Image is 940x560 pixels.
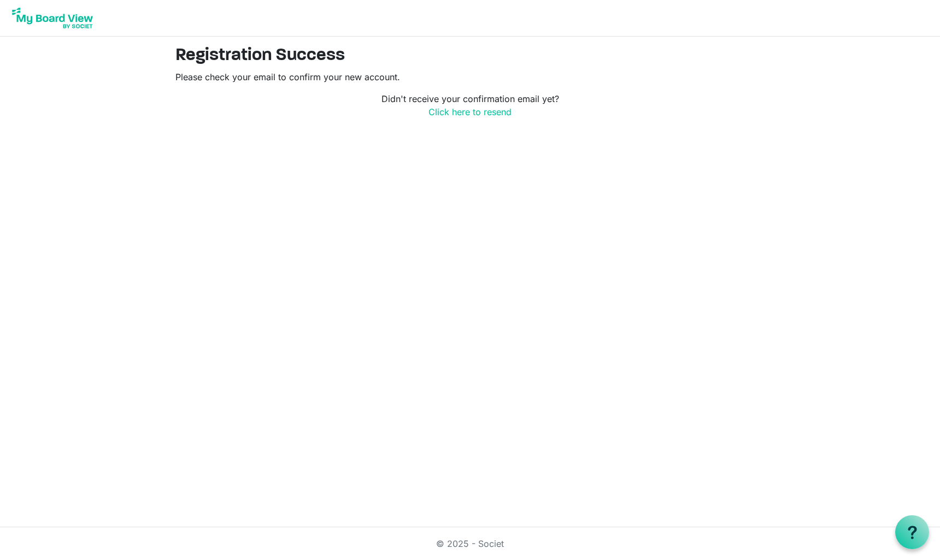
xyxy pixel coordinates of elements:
[175,70,765,84] p: Please check your email to confirm your new account.
[9,4,96,32] img: My Board View Logo
[175,92,765,118] p: Didn't receive your confirmation email yet?
[436,538,504,549] a: © 2025 - Societ
[175,45,765,66] h2: Registration Success
[428,106,512,117] a: Click here to resend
